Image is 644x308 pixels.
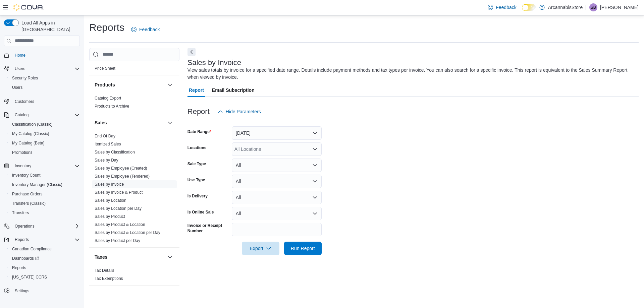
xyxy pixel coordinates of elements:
a: Inventory Count [9,171,43,179]
span: Inventory [12,162,80,170]
button: Users [7,83,83,92]
span: SB [591,3,596,11]
p: | [585,3,587,11]
a: Sales by Product [95,214,125,219]
div: Products [89,94,179,113]
span: Reports [9,264,80,272]
span: Sales by Location per Day [95,206,142,211]
label: Use Type [187,177,205,183]
span: Operations [12,222,80,230]
span: Email Subscription [212,83,255,97]
span: Report [189,83,204,97]
a: Sales by Employee (Tendered) [95,174,150,179]
button: Sales [95,119,165,126]
a: Sales by Invoice & Product [95,190,143,195]
button: Catalog [1,110,83,120]
a: Reports [9,264,29,272]
span: My Catalog (Beta) [9,139,80,147]
span: End Of Day [95,133,115,139]
button: Home [1,50,83,60]
span: Canadian Compliance [9,245,80,253]
button: Next [187,48,196,56]
p: [PERSON_NAME] [600,3,639,11]
div: Sales [89,132,179,247]
span: Tax Exemptions [95,276,123,281]
button: Reports [12,236,32,244]
button: Canadian Compliance [7,244,83,254]
span: Classification (Classic) [12,122,53,127]
button: Inventory [12,162,34,170]
span: Security Roles [12,75,38,81]
button: Inventory [1,161,83,171]
button: Purchase Orders [7,189,83,199]
button: Operations [1,222,83,231]
span: Inventory Count [9,171,80,179]
label: Is Online Sale [187,209,214,215]
a: Customers [12,98,37,106]
span: Reports [12,236,80,244]
button: [US_STATE] CCRS [7,272,83,282]
a: Security Roles [9,74,41,82]
a: Users [9,83,25,91]
button: All [232,191,322,204]
button: Inventory Manager (Classic) [7,180,83,189]
a: [US_STATE] CCRS [9,273,50,281]
span: Home [12,51,80,59]
a: My Catalog (Classic) [9,130,52,138]
span: Transfers (Classic) [9,199,80,207]
a: Inventory Manager (Classic) [9,181,65,189]
button: My Catalog (Beta) [7,138,83,148]
span: Catalog [12,111,80,119]
button: Sales [166,119,174,127]
div: View sales totals by invoice for a specified date range. Details include payment methods and tax ... [187,67,635,81]
a: Catalog Export [95,96,121,101]
span: Settings [12,287,80,295]
span: [US_STATE] CCRS [12,274,47,280]
button: Products [95,81,165,88]
h3: Products [95,81,115,88]
div: Shawn Bergman [589,3,597,11]
a: Sales by Product & Location [95,222,145,227]
button: Operations [12,222,37,230]
span: Sales by Location [95,198,126,203]
img: Cova [13,4,44,11]
button: Settings [1,286,83,296]
p: ArcannabisStore [548,3,583,11]
button: Classification (Classic) [7,120,83,129]
span: Dashboards [12,256,39,261]
span: Dashboards [9,254,80,262]
button: Taxes [95,254,165,260]
button: Open list of options [312,146,318,152]
a: Purchase Orders [9,190,45,198]
span: Tax Details [95,268,114,273]
span: Users [12,65,80,73]
span: Classification (Classic) [9,120,80,128]
span: Feedback [139,26,160,33]
span: Security Roles [9,74,80,82]
span: Run Report [291,245,315,252]
button: Taxes [166,253,174,261]
button: Transfers (Classic) [7,199,83,208]
button: Inventory Count [7,171,83,180]
button: Security Roles [7,73,83,83]
span: Sales by Product & Location per Day [95,230,160,235]
a: Sales by Location per Day [95,206,142,211]
a: Promotions [9,148,35,157]
input: Dark Mode [522,4,536,11]
span: Load All Apps in [GEOGRAPHIC_DATA] [19,19,80,33]
button: Customers [1,96,83,106]
span: Transfers (Classic) [12,201,46,206]
button: Export [242,242,279,255]
a: Dashboards [7,254,83,263]
span: My Catalog (Classic) [9,130,80,138]
span: Sales by Product per Day [95,238,140,243]
button: Run Report [284,242,322,255]
button: All [232,207,322,220]
span: Inventory [15,163,31,169]
a: Sales by Product per Day [95,238,140,243]
span: Sales by Employee (Created) [95,166,147,171]
button: All [232,175,322,188]
span: Sales by Invoice & Product [95,190,143,195]
label: Sale Type [187,161,206,167]
span: Catalog [15,112,29,118]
